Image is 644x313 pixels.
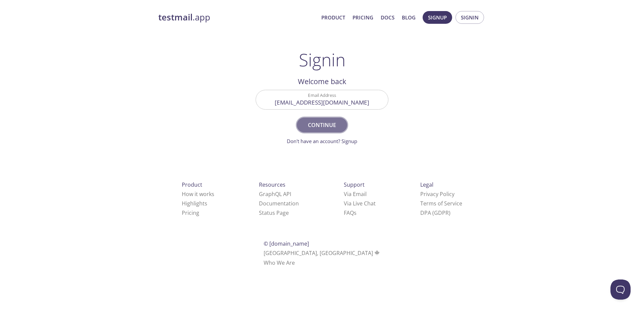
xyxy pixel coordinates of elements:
[287,138,357,144] a: Don't have an account? Signup
[344,209,357,216] a: FAQ
[354,209,357,216] span: s
[158,11,193,23] strong: testmail
[402,13,416,22] a: Blog
[610,279,631,300] iframe: Help Scout Beacon - Open
[461,13,479,22] span: Signin
[420,181,433,188] span: Legal
[344,190,367,198] a: Via Email
[264,249,381,257] span: [GEOGRAPHIC_DATA], [GEOGRAPHIC_DATA]
[299,50,345,70] h1: Signin
[256,76,388,87] h2: Welcome back
[344,200,376,207] a: Via Live Chat
[182,200,207,207] a: Highlights
[420,209,450,216] a: DPA (GDPR)
[297,118,347,132] button: Continue
[381,13,394,22] a: Docs
[321,13,345,22] a: Product
[182,181,202,188] span: Product
[304,120,340,130] span: Continue
[259,190,291,198] a: GraphQL API
[264,240,309,247] span: © [DOMAIN_NAME]
[344,181,365,188] span: Support
[259,209,289,216] a: Status Page
[182,190,214,198] a: How it works
[420,200,462,207] a: Terms of Service
[428,13,447,22] span: Signup
[420,190,454,198] a: Privacy Policy
[264,259,295,266] a: Who We Are
[158,12,316,23] a: testmail.app
[353,13,373,22] a: Pricing
[259,181,285,188] span: Resources
[423,11,452,24] button: Signup
[455,11,484,24] button: Signin
[259,200,299,207] a: Documentation
[182,209,199,216] a: Pricing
